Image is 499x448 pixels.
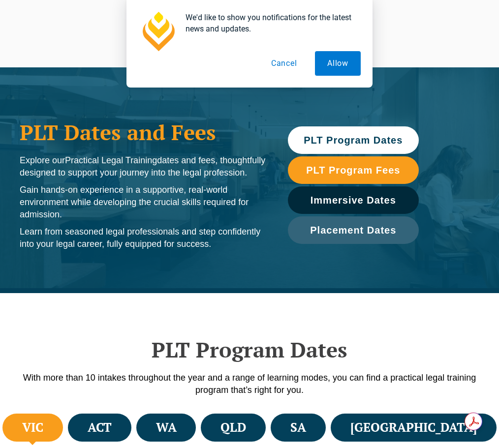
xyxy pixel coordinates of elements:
[288,186,419,214] a: Immersive Dates
[315,51,361,76] button: Allow
[259,51,310,76] button: Cancel
[20,184,268,221] p: Gain hands-on experience in a supportive, real-world environment while developing the crucial ski...
[10,337,489,362] h2: PLT Program Dates
[288,126,419,154] a: PLT Program Dates
[20,226,268,250] p: Learn from seasoned legal professionals and step confidently into your legal career, fully equipp...
[88,419,112,436] h4: ACT
[290,419,306,436] h4: SA
[20,120,268,145] h1: PLT Dates and Fees
[156,419,177,436] h4: WA
[178,12,361,34] div: We'd like to show you notifications for the latest news and updates.
[20,154,268,179] p: Explore our dates and fees, thoughtfully designed to support your journey into the legal profession.
[10,372,489,396] p: With more than 10 intakes throughout the year and a range of learning modes, you can find a pract...
[65,155,157,165] span: Practical Legal Training
[310,225,396,235] span: Placement Dates
[138,12,178,51] img: notification icon
[288,156,419,184] a: PLT Program Fees
[350,419,477,436] h4: [GEOGRAPHIC_DATA]
[306,165,400,175] span: PLT Program Fees
[304,135,403,145] span: PLT Program Dates
[288,216,419,244] a: Placement Dates
[311,195,396,205] span: Immersive Dates
[220,419,246,436] h4: QLD
[22,419,43,436] h4: VIC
